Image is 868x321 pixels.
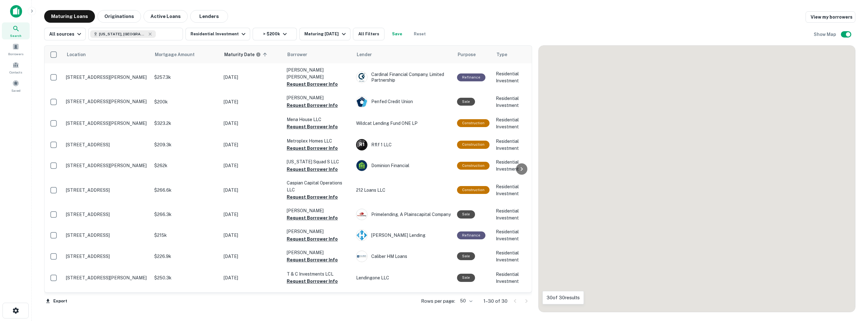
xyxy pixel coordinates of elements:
[8,51,23,56] span: Borrowers
[287,207,350,214] p: [PERSON_NAME]
[457,73,485,81] div: This loan purpose was for refinancing
[457,252,475,260] div: Sale
[154,253,217,260] p: $226.9k
[224,51,255,58] h6: Maturity Date
[356,251,451,262] div: Caliber HM Loans
[287,80,338,88] button: Request Borrower Info
[421,297,455,305] p: Rows per page:
[287,123,338,131] button: Request Borrower Info
[154,274,217,281] p: $250.3k
[454,46,493,63] th: Purpose
[154,211,217,218] p: $266.3k
[220,46,284,63] th: Maturity dates displayed may be estimated. Please contact the lender for the most accurate maturi...
[356,187,451,194] p: 212 Loans LLC
[496,228,527,242] p: Residential Investment
[457,162,490,170] div: This loan purpose was for construction
[10,5,22,18] img: capitalize-icon.png
[287,144,338,152] button: Request Borrower Info
[224,232,280,239] p: [DATE]
[493,46,531,63] th: Type
[547,294,580,301] p: 30 of 30 results
[10,33,21,38] span: Search
[2,41,30,58] a: Borrowers
[287,94,350,101] p: [PERSON_NAME]
[287,67,350,80] p: [PERSON_NAME] [PERSON_NAME]
[66,254,148,259] p: [STREET_ADDRESS]
[224,274,280,281] p: [DATE]
[284,46,353,63] th: Borrower
[356,274,451,281] p: Lendingone LLC
[63,46,151,63] th: Location
[356,230,367,241] img: picture
[356,120,451,127] p: Wildcat Lending Fund ONE LP
[356,209,451,220] div: Primelending, A Plainscapital Company
[287,228,350,235] p: [PERSON_NAME]
[190,10,228,23] button: Lenders
[97,10,141,23] button: Originations
[387,28,407,40] button: Save your search to get updates of matches that match your search criteria.
[185,28,250,40] button: Residential Investment
[356,96,451,108] div: Penfed Credit Union
[539,46,855,312] div: 0 0
[66,187,148,193] p: [STREET_ADDRESS]
[806,11,855,23] a: View my borrowers
[496,51,515,58] span: Type
[356,160,451,171] div: Dominion Financial
[287,256,338,264] button: Request Borrower Info
[457,186,490,194] div: This loan purpose was for construction
[154,232,217,239] p: $215k
[2,22,30,39] a: Search
[496,207,527,221] p: Residential Investment
[144,10,188,23] button: Active Loans
[356,251,367,262] img: picture
[154,98,217,105] p: $200k
[224,162,280,169] p: [DATE]
[458,296,473,306] div: 50
[353,46,454,63] th: Lender
[224,187,280,194] p: [DATE]
[496,183,527,197] p: Residential Investment
[836,271,868,301] iframe: Chat Widget
[304,30,347,38] div: Maturing [DATE]
[287,51,307,58] span: Borrower
[2,59,30,76] a: Contacts
[66,163,148,168] p: [STREET_ADDRESS][PERSON_NAME]
[496,95,527,109] p: Residential Investment
[224,98,280,105] p: [DATE]
[11,88,21,93] span: Saved
[44,296,69,306] button: Export
[457,274,475,282] div: Sale
[287,158,350,165] p: [US_STATE] Squad S LLC
[287,166,338,173] button: Request Borrower Info
[299,28,350,40] button: Maturing [DATE]
[154,74,217,81] p: $257.3k
[457,210,475,218] div: Sale
[66,232,148,238] p: [STREET_ADDRESS]
[457,98,475,106] div: Sale
[66,120,148,126] p: [STREET_ADDRESS][PERSON_NAME]
[154,120,217,127] p: $323.2k
[9,70,22,75] span: Contacts
[44,10,95,23] button: Maturing Loans
[44,28,86,40] button: All sources
[356,230,451,241] div: [PERSON_NAME] Lending
[99,31,146,37] span: [US_STATE], [GEOGRAPHIC_DATA]
[357,51,372,58] span: Lender
[287,277,338,285] button: Request Borrower Info
[224,253,280,260] p: [DATE]
[356,72,451,83] div: Cardinal Financial Company, Limited Partnership
[253,28,297,40] button: > $200k
[457,141,490,149] div: This loan purpose was for construction
[224,120,280,127] p: [DATE]
[359,141,364,148] p: R 1
[356,72,367,83] img: picture
[496,70,527,84] p: Residential Investment
[66,212,148,217] p: [STREET_ADDRESS]
[224,211,280,218] p: [DATE]
[353,28,384,40] button: All Filters
[224,74,280,81] p: [DATE]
